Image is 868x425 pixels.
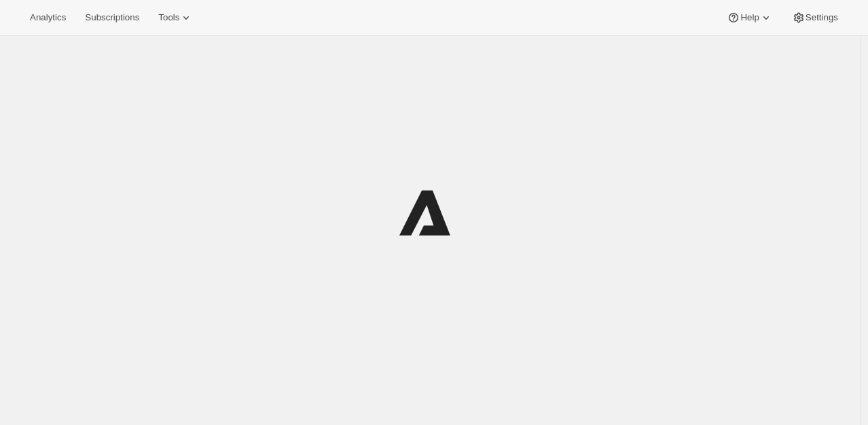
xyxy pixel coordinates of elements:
span: Analytics [30,12,66,23]
span: Settings [806,12,838,23]
span: Help [740,12,759,23]
button: Help [719,8,780,27]
button: Settings [784,8,846,27]
button: Tools [150,8,201,27]
span: Tools [158,12,179,23]
button: Subscriptions [77,8,147,27]
span: Subscriptions [85,12,139,23]
button: Analytics [22,8,74,27]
